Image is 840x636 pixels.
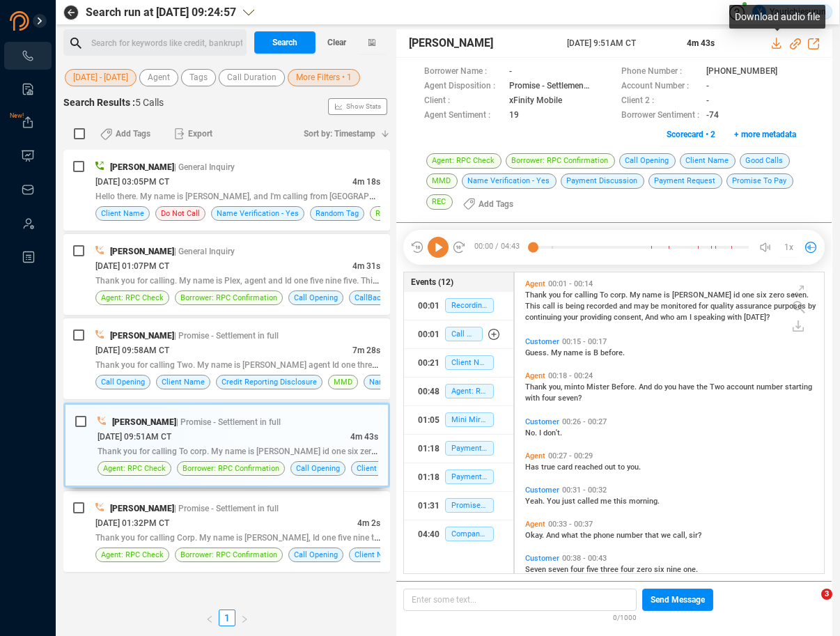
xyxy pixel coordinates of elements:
[667,123,715,146] span: Scorecard • 2
[621,565,637,574] span: four
[95,177,169,187] span: [DATE] 03:05PM CT
[418,437,440,460] div: 01:18
[63,150,390,231] div: [PERSON_NAME]| General Inquiry[DATE] 03:05PM CT4m 18sHello there. My name is [PERSON_NAME], and I...
[4,109,52,137] li: Exports
[316,207,359,220] span: Random Tag
[418,323,440,346] div: 00:01
[166,123,221,145] button: Export
[706,109,719,123] span: -74
[288,69,360,86] button: More Filters • 1
[570,565,586,574] span: four
[10,102,24,130] span: New!
[506,153,615,169] span: Borrower: RPC Confirmation
[618,463,627,472] span: to
[785,382,812,391] span: starting
[659,123,723,146] button: Scorecard • 2
[621,94,699,109] span: Client 2 :
[525,486,559,495] span: Customer
[4,142,52,170] li: Visuals
[651,589,705,611] span: Send Message
[352,346,380,355] span: 7m 28s
[294,291,338,304] span: Call Opening
[710,302,736,311] span: quality
[95,532,497,543] span: Thank you for calling Corp. My name is [PERSON_NAME], Id one five nine two. The call is being rec...
[86,4,236,21] span: Search run at [DATE] 09:24:57
[733,290,742,300] span: id
[509,94,562,109] span: xFinity Mobile
[744,313,770,322] span: [DATE]?
[404,378,513,405] button: 00:48Agent: RPC Check
[466,237,533,258] span: 00:00 / 04:43
[557,463,575,472] span: card
[525,428,539,437] span: No.
[445,355,494,370] span: Client Name
[296,462,340,475] span: Call Opening
[613,611,637,623] span: 0/1000
[219,610,235,626] a: 1
[110,162,174,172] span: [PERSON_NAME]
[621,65,699,79] span: Phone Number :
[541,463,557,472] span: true
[676,313,690,322] span: am
[585,348,593,357] span: is
[525,565,548,574] span: Seven
[545,520,596,529] span: 00:33 - 00:37
[221,375,317,389] span: Credit Reporting Disclosure
[63,403,390,488] div: [PERSON_NAME]| Promise - Settlement in full[DATE] 09:51AM CT4m 43sThank you for calling To corp. ...
[201,610,219,626] button: left
[559,554,609,563] span: 00:38 - 00:43
[697,382,710,391] span: the
[404,349,513,377] button: 00:21Client Name
[63,491,390,572] div: [PERSON_NAME]| Promise - Settlement in full[DATE] 01:32PM CT4m 2sThank you for calling Corp. My n...
[424,65,502,79] span: Borrower Name :
[21,116,35,130] a: New!
[445,412,494,427] span: Mini Miranda
[110,504,174,513] span: [PERSON_NAME]
[101,375,145,389] span: Call Opening
[525,348,551,357] span: Guess.
[756,382,785,391] span: number
[729,5,825,29] div: Download audio file
[404,320,513,348] button: 00:01Call Opening
[769,290,786,300] span: zero
[645,313,660,322] span: And
[404,292,513,320] button: 00:01Recording Disclosure
[525,554,559,563] span: Customer
[680,153,736,169] span: Client Name
[98,432,171,442] span: [DATE] 09:51AM CT
[593,348,600,357] span: B
[612,382,639,391] span: Before.
[328,98,387,115] button: Show Stats
[630,290,642,300] span: My
[567,37,670,49] span: [DATE] 9:51AM CT
[161,207,200,220] span: Do Not Call
[563,290,575,300] span: for
[575,290,600,300] span: calling
[562,497,577,506] span: just
[525,371,545,380] span: Agent
[227,69,277,86] span: Call Duration
[445,527,494,541] span: Company Name
[352,261,380,271] span: 4m 31s
[174,504,279,513] span: | Promise - Settlement in full
[600,497,614,506] span: me
[65,69,137,86] button: [DATE] - [DATE]
[559,486,609,495] span: 00:31 - 00:32
[426,194,453,210] span: REC
[678,382,697,391] span: have
[545,371,596,380] span: 00:18 - 00:24
[4,176,52,203] li: Inbox
[564,382,586,391] span: minto
[316,31,357,54] button: Clear
[424,79,502,94] span: Agent Disposition :
[357,462,400,475] span: Client Name
[445,470,494,484] span: Payment Request
[404,435,513,463] button: 01:18Payment Discussion
[404,520,513,548] button: 04:40Company Name
[103,462,166,475] span: Agent: RPC Check
[600,290,610,300] span: To
[577,497,600,506] span: called
[404,492,513,520] button: 01:31Promise To Pay
[110,247,174,256] span: [PERSON_NAME]
[629,497,660,506] span: morning.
